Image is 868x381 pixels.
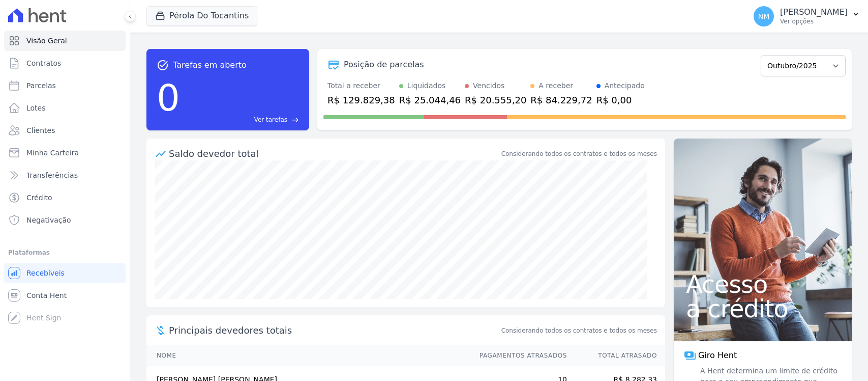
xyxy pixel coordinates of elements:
span: east [291,116,299,124]
span: Clientes [26,125,55,135]
a: Conta Hent [4,285,126,306]
span: NM [758,13,770,20]
button: Pérola Do Tocantins [146,6,257,25]
div: 0 [157,71,180,124]
a: Minha Carteira [4,143,126,163]
span: Parcelas [26,80,56,91]
span: Conta Hent [26,290,67,301]
span: task_alt [157,59,169,71]
th: Pagamentos Atrasados [470,345,567,366]
span: Contratos [26,58,61,68]
th: Nome [146,345,470,366]
a: Crédito [4,187,126,208]
th: Total Atrasado [567,345,665,366]
div: R$ 129.829,38 [327,93,395,107]
div: R$ 84.229,72 [530,93,592,107]
span: Crédito [26,193,52,203]
a: Clientes [4,120,126,141]
div: Saldo devedor total [169,147,499,160]
p: [PERSON_NAME] [780,7,848,17]
span: Considerando todos os contratos e todos os meses [501,326,657,335]
a: Ver tarefas east [184,115,299,124]
span: Principais devedores totais [169,323,499,337]
div: R$ 25.044,46 [399,93,461,107]
span: Tarefas em aberto [173,59,247,71]
span: Recebíveis [26,268,65,278]
div: Total a receber [327,80,395,91]
a: Recebíveis [4,263,126,283]
span: Negativação [26,215,71,225]
div: Considerando todos os contratos e todos os meses [501,149,657,158]
span: a crédito [686,296,840,321]
div: Vencidos [473,80,504,91]
div: A receber [538,80,573,91]
span: Giro Hent [698,349,737,362]
a: Visão Geral [4,31,126,51]
p: Ver opções [780,17,848,25]
div: Liquidados [407,80,446,91]
span: Transferências [26,170,78,180]
span: Lotes [26,103,46,113]
span: Visão Geral [26,36,67,46]
button: NM [PERSON_NAME] Ver opções [745,2,868,31]
a: Lotes [4,98,126,118]
a: Negativação [4,210,126,230]
div: Posição de parcelas [344,59,424,71]
div: R$ 20.555,20 [465,93,526,107]
div: R$ 0,00 [596,93,645,107]
span: Acesso [686,272,840,296]
span: Minha Carteira [26,148,79,158]
a: Parcelas [4,75,126,96]
span: Ver tarefas [254,115,287,124]
a: Contratos [4,53,126,73]
div: Antecipado [605,80,645,91]
div: Plataformas [8,247,122,259]
a: Transferências [4,165,126,185]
